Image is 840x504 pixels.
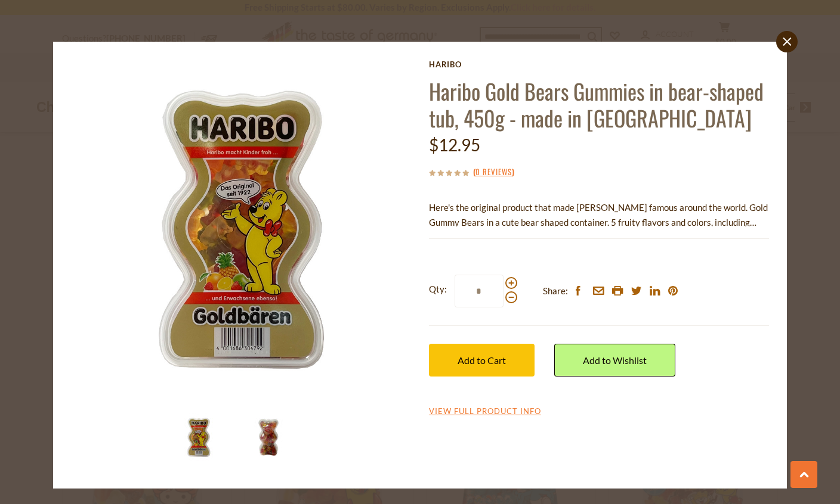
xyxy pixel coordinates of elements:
[429,60,769,69] a: Haribo
[429,282,447,297] strong: Qty:
[71,60,412,400] img: Haribo Gold Bears Gummies Bear-Shaped
[429,75,764,133] a: Haribo Gold Bears Gummies in bear-shaped tub, 450g - made in [GEOGRAPHIC_DATA]
[429,344,535,377] button: Add to Cart
[554,344,675,377] a: Add to Wishlist
[429,135,480,155] span: $12.95
[455,275,504,307] input: Qty:
[175,413,223,461] img: Haribo Gold Bears Gummies Bear-Shaped
[543,284,568,298] span: Share:
[475,166,512,179] a: 0 Reviews
[473,166,514,178] span: ( )
[245,413,292,461] img: Haribo Gold Bears Gummies in bear-shaped tub, 450g - made in Germany
[429,200,769,230] p: Here's the original product that made [PERSON_NAME] famous around the world. Gold Gummy Bears in ...
[458,354,506,366] span: Add to Cart
[429,406,541,417] a: View Full Product Info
